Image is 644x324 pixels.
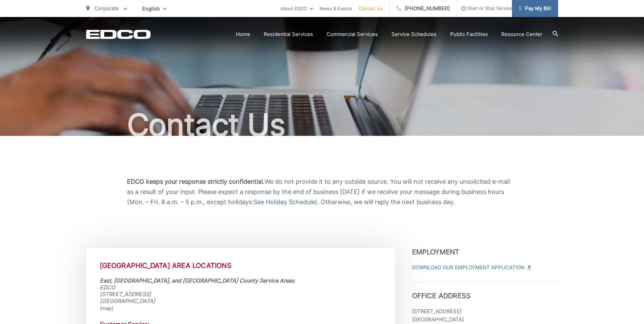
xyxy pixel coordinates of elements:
a: Public Facilities [450,30,488,38]
a: Download Our Employment Application [412,264,530,272]
a: Home [236,30,250,38]
span: Corporate [94,5,119,12]
span: English [137,3,171,15]
p: [STREET_ADDRESS] [GEOGRAPHIC_DATA] [412,307,558,324]
address: EDCO [STREET_ADDRESS] [GEOGRAPHIC_DATA] [100,277,382,304]
strong: East, [GEOGRAPHIC_DATA], and [GEOGRAPHIC_DATA] County Service Areas [100,277,294,284]
b: EDCO keeps your response strictly confidential. [127,178,264,185]
a: News & Events [320,4,352,13]
h3: Employment [412,248,558,256]
a: Commercial Services [327,30,378,38]
a: Residential Services [264,30,313,38]
a: Contact Us [359,4,383,13]
h3: Office Address [412,282,558,300]
a: Resource Center [501,30,542,38]
h2: [GEOGRAPHIC_DATA] Area Locations [100,262,382,270]
span: Pay My Bill [519,4,551,13]
p: ( ) [100,304,382,312]
p: We do not provide it to any outside source. You will not receive any unsolicited e-mail as a resu... [127,177,517,207]
a: See Holiday Schedule [254,197,315,207]
a: EDCD logo. Return to the homepage. [86,30,151,39]
a: Service Schedules [391,30,437,38]
a: About EDCO [280,4,313,13]
h1: Contact Us [86,108,558,142]
a: map [102,304,112,312]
